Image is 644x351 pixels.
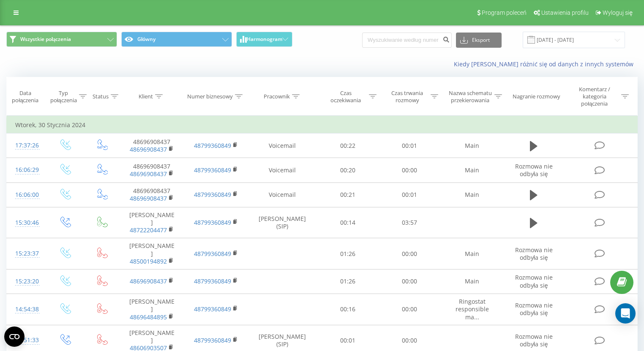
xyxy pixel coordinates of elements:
[317,238,379,269] td: 01:26
[362,33,452,48] input: Wyszukiwanie według numeru
[440,158,505,182] td: Main
[194,336,231,344] a: 48799360849
[379,133,440,158] td: 00:01
[130,170,167,178] a: 48696908437
[120,133,184,158] td: 48696908437
[248,182,317,207] td: Voicemail
[15,162,38,178] div: 16:06:29
[4,327,25,347] button: Open CMP widget
[50,90,77,104] div: Typ połączenia
[15,245,38,262] div: 15:23:37
[120,182,184,207] td: 48696908437
[194,218,231,226] a: 48799360849
[603,9,633,16] span: Wyloguj się
[570,86,619,107] div: Komentarz / kategoria połączenia
[15,137,38,154] div: 17:37:26
[515,246,553,261] span: Rozmowa nie odbyła się
[440,238,505,269] td: Main
[513,93,560,100] div: Nagranie rozmowy
[317,133,379,158] td: 00:22
[317,158,379,182] td: 00:20
[120,207,184,238] td: [PERSON_NAME]
[93,93,109,100] div: Status
[15,215,38,231] div: 15:30:46
[264,93,290,100] div: Pracownik
[20,36,71,43] span: Wszystkie połączenia
[448,90,493,104] div: Nazwa schematu przekierowania
[482,9,527,16] span: Program poleceń
[317,182,379,207] td: 00:21
[456,33,502,48] button: Eksport
[121,32,232,47] button: Główny
[194,141,231,150] a: 48799360849
[120,294,184,325] td: [PERSON_NAME]
[120,238,184,269] td: [PERSON_NAME]
[456,297,489,321] span: Ringostat responsible ma...
[325,90,367,104] div: Czas oczekiwania
[317,269,379,294] td: 01:26
[515,332,553,348] span: Rozmowa nie odbyła się
[379,207,440,238] td: 03:57
[386,90,428,104] div: Czas trwania rozmowy
[194,166,231,174] a: 48799360849
[440,182,505,207] td: Main
[130,226,167,234] a: 48722204477
[379,182,440,207] td: 00:01
[130,145,167,153] a: 48696908437
[194,305,231,313] a: 48799360849
[379,269,440,294] td: 00:00
[615,303,636,324] div: Open Intercom Messenger
[236,32,292,47] button: Harmonogram
[130,277,167,285] a: 48696908437
[194,250,231,258] a: 48799360849
[15,301,38,318] div: 14:54:38
[130,194,167,202] a: 48696908437
[248,133,317,158] td: Voicemail
[379,238,440,269] td: 00:00
[440,133,505,158] td: Main
[248,158,317,182] td: Voicemail
[15,187,38,203] div: 16:06:00
[454,60,638,68] a: Kiedy [PERSON_NAME] różnić się od danych z innych systemów
[187,93,233,100] div: Numer biznesowy
[248,207,317,238] td: [PERSON_NAME] (SIP)
[379,158,440,182] td: 00:00
[130,257,167,265] a: 48500194892
[515,162,553,178] span: Rozmowa nie odbyła się
[139,93,153,100] div: Klient
[317,294,379,325] td: 00:16
[7,90,44,104] div: Data połączenia
[194,190,231,199] a: 48799360849
[440,269,505,294] td: Main
[194,277,231,285] a: 48799360849
[15,332,38,348] div: 14:51:33
[7,117,638,133] td: Wtorek, 30 Stycznia 2024
[130,313,167,321] a: 48696484895
[247,36,282,42] span: Harmonogram
[379,294,440,325] td: 00:00
[15,273,38,290] div: 15:23:20
[6,32,117,47] button: Wszystkie połączenia
[515,273,553,289] span: Rozmowa nie odbyła się
[515,301,553,317] span: Rozmowa nie odbyła się
[317,207,379,238] td: 00:14
[120,158,184,182] td: 48696908437
[541,9,589,16] span: Ustawienia profilu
